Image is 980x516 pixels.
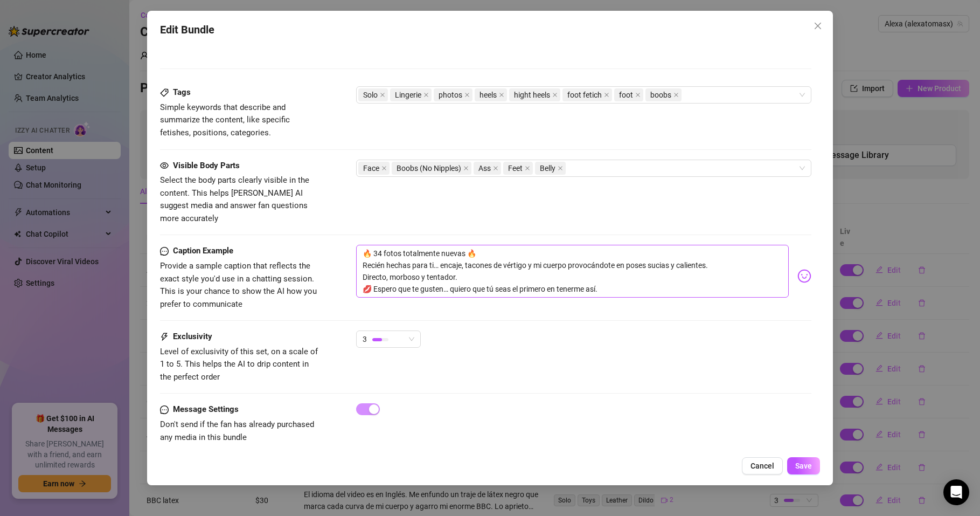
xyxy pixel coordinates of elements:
span: thunderbolt [160,331,169,343]
span: close [604,92,609,98]
span: Provide a sample caption that reflects the exact style you'd use in a chatting session. This is y... [160,261,317,309]
button: Close [809,17,826,35]
span: close [552,92,558,98]
span: close [493,166,498,171]
strong: Message Settings [173,404,239,414]
span: close [814,22,822,30]
span: Solo [363,89,378,101]
span: Boobs (No Nipples) [397,162,461,174]
span: Cancel [750,462,774,470]
span: tag [160,88,169,97]
span: heels [475,88,507,101]
span: foot fetich [562,88,612,101]
span: eye [160,161,169,170]
span: Lingerie [390,88,432,101]
strong: Exclusivity [173,332,212,341]
span: Solo [358,88,388,101]
span: close [380,92,385,98]
span: Save [795,462,812,470]
textarea: 🔥 34 fotos totalmente nuevas 🔥 Recién hechas para ti… encaje, tacones de vértigo y mi cuerpo prov... [356,245,789,298]
span: message [160,245,169,258]
span: close [673,92,679,98]
span: close [463,166,469,171]
strong: Visible Body Parts [173,161,240,170]
span: Feet [508,162,523,174]
strong: Tags [173,87,191,97]
img: svg%3e [797,269,811,283]
button: Cancel [742,457,783,474]
span: Level of exclusivity of this set, on a scale of 1 to 5. This helps the AI to drip content in the ... [160,347,318,382]
span: Ass [474,162,501,175]
span: close [464,92,470,98]
span: hight heels [514,89,550,101]
span: Belly [540,162,555,174]
span: foot [614,88,643,101]
span: Face [363,162,379,174]
span: Ass [478,162,491,174]
span: Simple keywords that describe and summarize the content, like specific fetishes, positions, categ... [160,102,290,137]
span: Select the body parts clearly visible in the content. This helps [PERSON_NAME] AI suggest media a... [160,175,309,223]
span: photos [439,89,462,101]
strong: Caption Example [173,246,233,256]
span: Close [809,22,826,30]
span: boobs [650,89,671,101]
button: Save [787,457,820,474]
span: Edit Bundle [160,22,214,38]
span: message [160,403,169,416]
span: Face [358,162,390,175]
span: 3 [363,331,367,347]
span: Lingerie [395,89,421,101]
span: Feet [503,162,533,175]
span: heels [479,89,497,101]
span: close [499,92,504,98]
span: Boobs (No Nipples) [392,162,471,175]
span: close [525,166,530,171]
span: foot fetich [567,89,602,101]
span: boobs [645,88,682,101]
span: close [381,166,387,171]
span: close [635,92,641,98]
div: Open Intercom Messenger [943,479,969,505]
span: close [558,166,563,171]
span: close [423,92,429,98]
span: photos [434,88,472,101]
span: hight heels [509,88,560,101]
span: Don't send if the fan has already purchased any media in this bundle [160,419,314,442]
span: Belly [535,162,566,175]
span: foot [619,89,633,101]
